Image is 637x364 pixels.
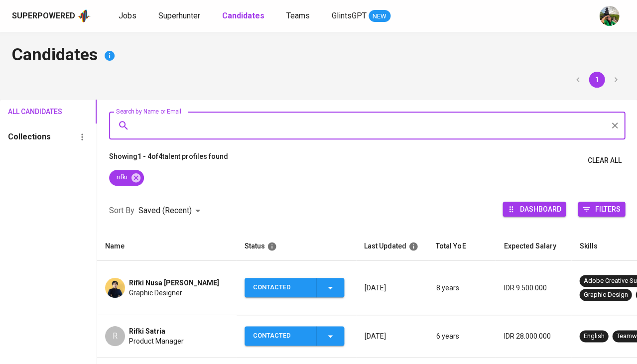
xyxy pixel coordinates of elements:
p: 6 years [436,331,488,341]
p: IDR 28.000.000 [504,331,563,341]
th: Last Updated [356,232,428,261]
button: Filters [578,202,625,217]
a: Teams [286,10,312,22]
span: Dashboard [519,202,561,216]
th: Status [237,232,356,261]
b: Candidates [222,11,264,20]
p: Saved (Recent) [138,205,192,217]
span: rifki [109,173,133,182]
h4: Candidates [12,44,625,68]
img: app logo [77,8,91,23]
p: Sort By [109,205,134,217]
img: 02e6f37e3fa76dee2ada75524cf7637b.png [105,278,125,298]
th: Expected Salary [496,232,571,261]
p: 8 years [436,283,488,293]
div: rifki [109,170,144,186]
h6: Collections [8,130,51,144]
span: Rifki Satria [129,326,165,336]
a: Jobs [119,10,138,22]
span: Graphic Designer [129,288,182,298]
button: page 1 [589,72,605,88]
span: GlintsGPT [332,11,367,20]
p: Showing of talent profiles found [109,151,228,170]
span: Superhunter [158,11,200,20]
span: Clear All [587,154,621,167]
button: Clear [608,119,622,132]
span: All Candidates [8,106,45,118]
p: [DATE] [364,331,420,341]
th: Name [97,232,237,261]
span: Teams [286,11,310,20]
a: Superhunter [158,10,202,22]
b: 4 [158,152,162,160]
div: Saved (Recent) [138,202,204,220]
span: Product Manager [129,336,184,346]
div: Contacted [253,326,308,346]
div: Graphic Design [583,290,628,300]
div: R [105,326,125,346]
div: Contacted [253,278,308,297]
span: Filters [595,202,620,216]
button: Contacted [245,326,344,346]
img: eva@glints.com [599,6,619,26]
span: Jobs [119,11,136,20]
p: [DATE] [364,283,420,293]
nav: pagination navigation [568,72,625,88]
b: 1 - 4 [137,152,151,160]
span: NEW [369,11,390,21]
a: Superpoweredapp logo [12,8,91,23]
a: GlintsGPT NEW [332,10,390,22]
p: IDR 9.500.000 [504,283,563,293]
button: Clear All [583,151,625,170]
div: English [583,332,604,341]
button: Dashboard [503,202,566,217]
a: Candidates [222,10,266,22]
div: Superpowered [12,10,75,22]
span: Rifki Nusa [PERSON_NAME] [129,278,219,288]
th: Total YoE [428,232,496,261]
button: Contacted [245,278,344,297]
